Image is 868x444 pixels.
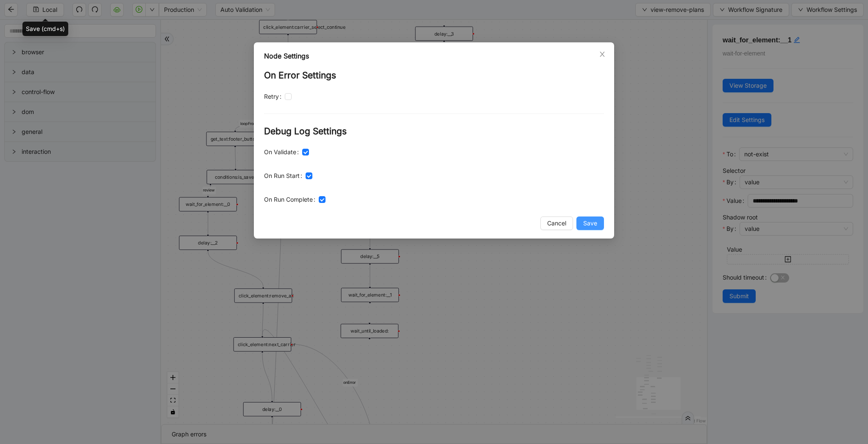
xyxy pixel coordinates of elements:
[264,92,279,101] span: Retry
[598,50,607,59] button: Close
[264,147,296,157] span: On Validate
[264,68,604,82] h2: On Error Settings
[264,124,604,138] h2: Debug Log Settings
[264,51,604,61] div: Node Settings
[264,171,300,180] span: On Run Start
[547,219,566,228] span: Cancel
[22,22,68,36] div: Save (cmd+s)
[576,216,604,230] button: Save
[599,51,606,58] span: close
[540,216,573,230] button: Cancel
[264,195,313,204] span: On Run Complete
[583,219,597,228] span: Save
